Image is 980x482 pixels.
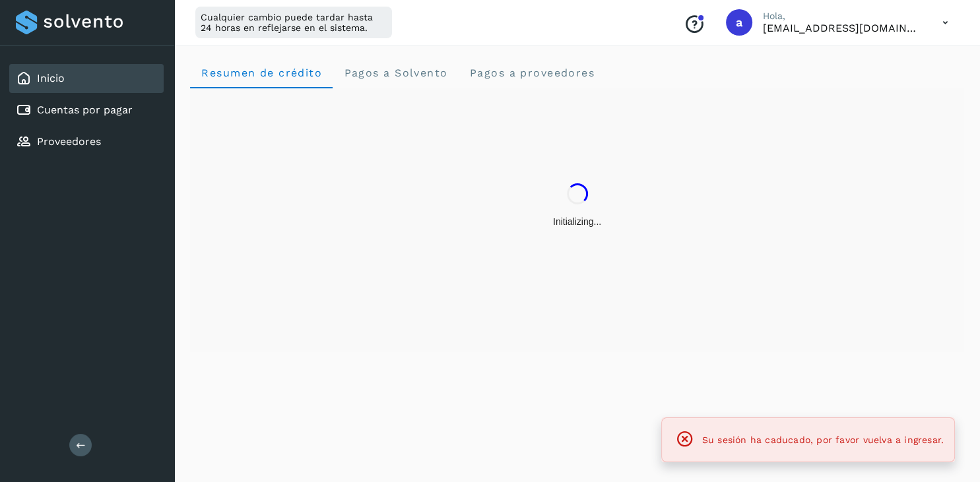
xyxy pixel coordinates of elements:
[9,96,164,125] div: Cuentas por pagar
[763,11,921,22] p: Hola,
[343,67,447,79] span: Pagos a Solvento
[9,64,164,93] div: Inicio
[469,67,595,79] span: Pagos a proveedores
[763,22,921,34] p: administracion@supplinkplan.com
[195,7,392,38] div: Cualquier cambio puede tardar hasta 24 horas en reflejarse en el sistema.
[702,435,944,445] span: Su sesión ha caducado, por favor vuelva a ingresar.
[37,72,65,84] a: Inicio
[37,104,133,116] a: Cuentas por pagar
[37,135,101,148] a: Proveedores
[201,67,322,79] span: Resumen de crédito
[9,127,164,156] div: Proveedores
